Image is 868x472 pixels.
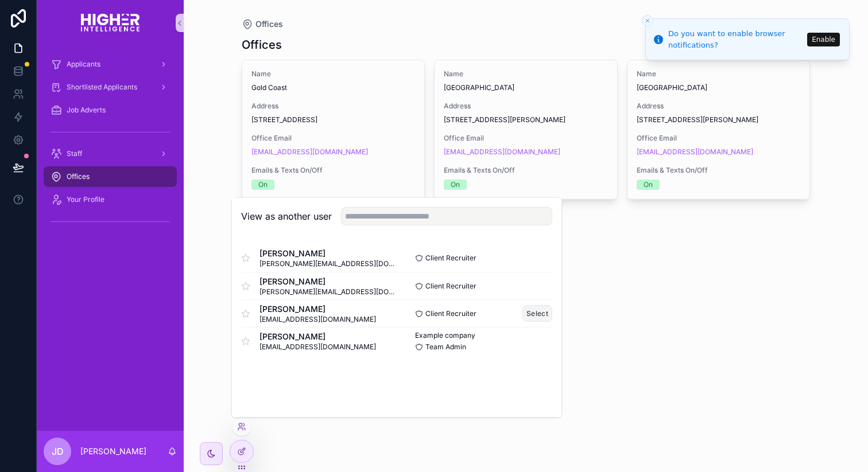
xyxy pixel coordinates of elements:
[522,305,552,322] button: Select
[44,54,177,75] a: Applicants
[44,143,177,164] a: Staff
[80,446,146,457] p: [PERSON_NAME]
[259,303,376,315] span: [PERSON_NAME]
[444,166,608,175] span: Emails & Texts On/Off
[67,83,137,92] span: Shortlisted Applicants
[444,147,560,157] a: [EMAIL_ADDRESS][DOMAIN_NAME]
[451,180,460,190] div: On
[425,282,476,291] span: Client Recruiter
[251,102,416,111] span: Address
[251,166,416,175] span: Emails & Texts On/Off
[44,77,177,97] a: Shortlisted Applicants
[444,115,608,124] span: [STREET_ADDRESS][PERSON_NAME]
[81,14,139,32] img: App logo
[637,147,753,157] a: [EMAIL_ADDRESS][DOMAIN_NAME]
[425,342,466,352] span: Team Admin
[415,331,475,340] span: Example company
[259,287,397,297] span: [PERSON_NAME][EMAIL_ADDRESS][DOMAIN_NAME]
[242,60,425,200] a: NameGold CoastAddress[STREET_ADDRESS]Office Email[EMAIL_ADDRESS][DOMAIN_NAME]Emails & Texts On/OffOn
[67,106,106,115] span: Job Adverts
[434,60,618,200] a: Name[GEOGRAPHIC_DATA]Address[STREET_ADDRESS][PERSON_NAME]Office Email[EMAIL_ADDRESS][DOMAIN_NAME]...
[807,33,840,46] button: Enable
[258,180,268,190] div: On
[255,18,283,30] span: Offices
[242,18,283,30] a: Offices
[259,248,397,259] span: [PERSON_NAME]
[251,115,416,124] span: [STREET_ADDRESS]
[67,60,100,69] span: Applicants
[637,69,801,79] span: Name
[52,444,64,458] span: JD
[44,189,177,210] a: Your Profile
[259,315,376,324] span: [EMAIL_ADDRESS][DOMAIN_NAME]
[630,310,868,472] iframe: Slideout
[644,180,653,190] div: On
[44,166,177,187] a: Offices
[241,209,332,223] h2: View as another user
[67,149,82,158] span: Staff
[251,83,416,92] span: Gold Coast
[444,83,608,92] span: [GEOGRAPHIC_DATA]
[67,195,104,204] span: Your Profile
[251,134,416,143] span: Office Email
[425,253,476,263] span: Client Recruiter
[37,46,184,245] div: scrollable content
[259,342,376,352] span: [EMAIL_ADDRESS][DOMAIN_NAME]
[637,115,801,124] span: [STREET_ADDRESS][PERSON_NAME]
[637,83,801,92] span: [GEOGRAPHIC_DATA]
[637,134,801,143] span: Office Email
[637,102,801,111] span: Address
[642,15,653,26] button: Close toast
[251,147,368,157] a: [EMAIL_ADDRESS][DOMAIN_NAME]
[444,69,608,79] span: Name
[251,69,416,79] span: Name
[627,60,811,200] a: Name[GEOGRAPHIC_DATA]Address[STREET_ADDRESS][PERSON_NAME]Office Email[EMAIL_ADDRESS][DOMAIN_NAME]...
[668,28,804,50] div: Do you want to enable browser notifications?
[44,100,177,120] a: Job Adverts
[425,309,476,318] span: Client Recruiter
[637,166,801,175] span: Emails & Texts On/Off
[259,331,376,342] span: [PERSON_NAME]
[444,102,608,111] span: Address
[259,259,397,268] span: [PERSON_NAME][EMAIL_ADDRESS][DOMAIN_NAME]
[67,172,90,181] span: Offices
[259,276,397,287] span: [PERSON_NAME]
[444,134,608,143] span: Office Email
[242,37,282,53] h1: Offices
